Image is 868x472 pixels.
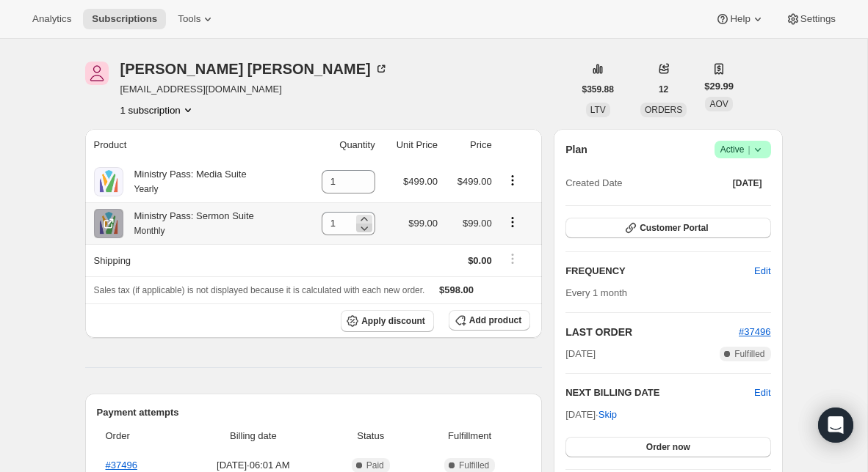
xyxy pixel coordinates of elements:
span: Billing date [183,429,323,443]
span: Apply discount [361,315,425,327]
small: Yearly [134,184,159,194]
h2: LAST ORDER [565,325,739,339]
button: #37496 [739,325,770,339]
h2: FREQUENCY [565,264,754,279]
th: Unit Price [380,129,442,161]
span: $99.00 [463,218,492,229]
span: Paid [366,460,384,471]
button: Customer Portal [565,218,770,238]
span: | [748,144,750,155]
button: Help [706,9,773,29]
span: Fulfilled [459,460,489,471]
span: $499.00 [403,176,438,187]
span: [EMAIL_ADDRESS][DOMAIN_NAME] [120,82,388,97]
button: Settings [777,9,845,29]
span: $499.00 [457,176,492,187]
button: Product actions [501,172,524,188]
a: #37496 [106,460,137,471]
button: Order now [565,437,770,457]
h2: NEXT BILLING DATE [565,386,754,400]
img: product img [94,209,123,238]
img: product img [94,167,123,196]
span: Customer Portal [640,222,708,234]
span: Edit [754,264,770,279]
span: Order now [646,441,690,453]
button: Subscriptions [83,9,166,29]
span: AOV [709,99,728,109]
th: Order [97,420,179,452]
span: $99.00 [408,218,438,229]
span: Active [720,142,765,157]
span: $598.00 [439,284,474,295]
span: $359.88 [582,84,614,95]
h2: Payment attempts [97,405,531,420]
span: LTV [590,105,606,115]
span: Jay Overbay [85,62,109,85]
span: [DATE] · [565,409,617,420]
span: Add product [469,314,521,326]
span: [DATE] [565,347,596,361]
a: #37496 [739,326,770,337]
button: Shipping actions [501,251,524,267]
span: Tools [178,13,200,25]
h2: Plan [565,142,587,157]
button: $359.88 [574,79,623,100]
button: Apply discount [341,310,434,332]
button: Add product [449,310,530,331]
span: $29.99 [704,79,734,94]
button: [DATE] [724,173,771,193]
div: [PERSON_NAME] [PERSON_NAME] [120,62,388,76]
button: Product actions [501,214,524,230]
div: Ministry Pass: Media Suite [123,167,247,196]
th: Price [442,129,496,161]
th: Shipping [85,244,302,276]
span: Settings [800,13,836,25]
button: Edit [754,386,770,400]
span: Sales tax (if applicable) is not displayed because it is calculated with each new order. [94,285,425,295]
th: Product [85,129,302,161]
span: Help [730,13,750,25]
span: Analytics [32,13,71,25]
span: Status [332,429,409,443]
span: Fulfillment [418,429,521,443]
span: Every 1 month [565,287,627,298]
button: Skip [590,403,626,427]
button: Product actions [120,103,195,117]
span: 12 [659,84,668,95]
span: [DATE] [733,177,762,189]
button: Tools [169,9,224,29]
div: Ministry Pass: Sermon Suite [123,209,254,238]
small: Monthly [134,226,165,236]
button: Edit [745,259,779,283]
span: $0.00 [468,255,492,266]
div: Open Intercom Messenger [818,408,853,443]
span: Created Date [565,176,622,191]
span: Skip [598,408,617,422]
th: Quantity [302,129,380,161]
button: Analytics [23,9,80,29]
span: ORDERS [645,105,682,115]
button: 12 [650,79,677,100]
span: Fulfilled [734,348,764,360]
span: Subscriptions [92,13,157,25]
